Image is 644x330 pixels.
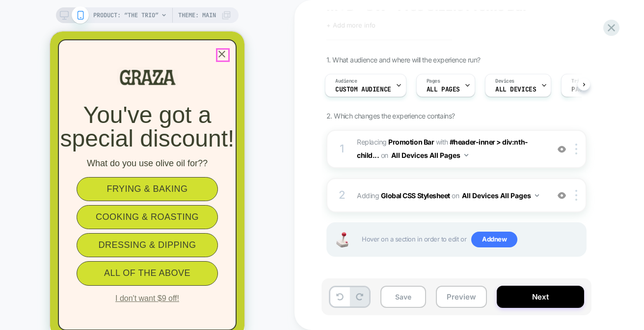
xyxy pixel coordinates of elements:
img: Joystick [332,232,352,247]
p: You've got a [10,72,185,95]
img: down arrow [464,154,468,156]
span: Adding [357,188,544,203]
span: Theme: MAIN [178,7,216,23]
b: Global CSS Stylesheet [381,191,450,200]
img: crossed eye [558,191,566,200]
span: Custom Audience [335,86,391,93]
span: ALL DEVICES [495,86,536,93]
img: close [575,190,577,201]
span: Page Load [571,86,605,93]
div: 1 [337,139,347,159]
button: All Devices All Pages [462,188,539,203]
span: WITH [436,138,448,146]
span: Pages [427,78,440,85]
button: Preview [436,286,487,308]
button: All Devices All Pages [391,148,468,162]
p: What do you use olive oil for?? [37,127,158,138]
span: PRODUCT: “The Trio” [93,7,159,23]
div: 2 [337,185,347,205]
div: Close popup [166,17,178,29]
span: + Add more info [326,21,376,29]
span: Replacing [357,138,434,146]
button: I don't want $9 off! [9,262,186,271]
span: Add new [471,232,517,247]
button: Save [380,286,426,308]
button: Cooking & Roasting [27,174,168,198]
img: down arrow [535,194,539,197]
span: Devices [495,78,514,85]
button: All Of The Above [27,230,168,254]
span: 1. What audience and where will the experience run? [326,56,480,64]
p: special discount! [10,95,185,119]
span: 2. Which changes the experience contains? [326,112,455,120]
button: Next [497,286,584,308]
button: Dressing & Dipping [27,202,168,226]
img: Logo [67,35,128,56]
span: Audience [335,78,357,85]
img: close [575,144,577,154]
span: on [452,189,459,202]
span: Hover on a section in order to edit or [362,232,581,247]
span: Trigger [571,78,590,85]
span: ALL PAGES [427,86,460,93]
img: crossed eye [558,145,566,153]
button: Frying & Baking [27,146,168,170]
span: on [381,149,388,161]
b: Promotion Bar [388,138,434,146]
